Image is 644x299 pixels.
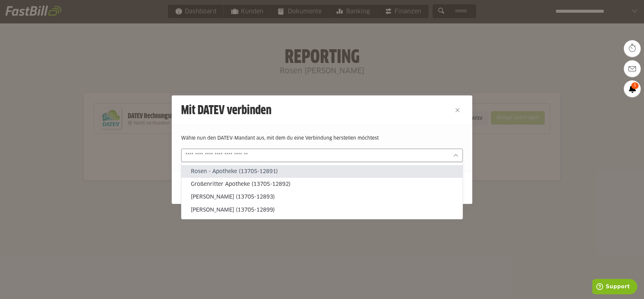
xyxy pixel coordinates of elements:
sl-option: Großenritter Apotheke (13705-12892) [181,178,463,191]
p: Wähle nun den DATEV-Mandant aus, mit dem du eine Verbindung herstellen möchtest [181,135,463,142]
a: 1 [624,80,641,97]
sl-option: [PERSON_NAME] (13705-12893) [181,191,463,203]
iframe: Öffnet ein Widget, in dem Sie weitere Informationen finden [592,279,637,296]
sl-option: [PERSON_NAME] (13705-12899) [181,204,463,216]
span: 1 [631,82,639,89]
sl-option: Rosen - Apotheke (13705-12891) [181,165,463,178]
